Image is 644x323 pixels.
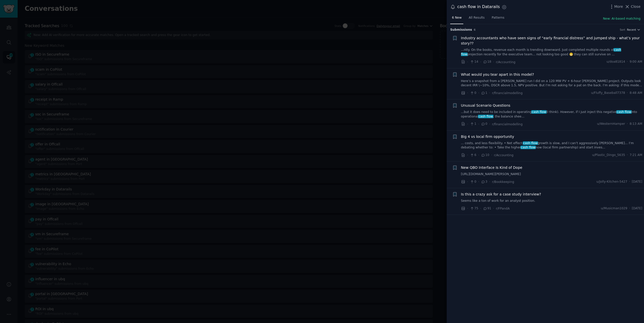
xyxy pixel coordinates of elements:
[481,180,487,184] span: 3
[478,179,479,184] span: ·
[461,192,541,197] a: Is this a crazy ask for a case study interview?
[461,134,514,139] a: Big 4 vs local firm opportunity
[478,122,479,127] span: ·
[457,4,500,10] div: cash flow in Datarails
[461,35,642,46] a: Industry accountants who have seen signs of “early financial distress” and jumped ship - what’s y...
[627,28,640,31] button: Recent
[491,152,492,158] span: ·
[493,206,494,211] span: ·
[480,206,481,211] span: ·
[631,4,640,9] span: Close
[478,152,479,158] span: ·
[630,91,642,95] span: 8:48 AM
[492,180,514,184] span: r/Bookkeeping
[470,91,476,95] span: 0
[461,72,534,77] a: What would you tear apart in this model?
[591,91,625,95] span: u/Fluffy_Baseball7378
[603,17,640,21] button: New: AI-based matching
[469,16,484,20] span: All Results
[607,60,625,64] span: u/doa81814
[461,48,621,56] span: cash flow
[629,180,630,184] span: ·
[496,207,510,210] span: r/FPandA
[492,123,522,126] span: r/financialmodelling
[452,16,462,20] span: 6 New
[467,179,468,184] span: ·
[630,122,642,126] span: 8:13 AM
[470,153,476,157] span: 6
[620,28,625,31] div: Sort
[461,199,642,203] a: Seems like a ton of work for an analyst position.
[470,206,478,211] span: 75
[461,79,642,88] a: Here’s a snapshot from a [PERSON_NAME] run I did on a 120 MW PV + 6-hour [PERSON_NAME] project. O...
[470,60,478,64] span: 14
[467,14,486,24] a: All Results
[627,28,636,31] span: Recent
[489,90,490,96] span: ·
[461,165,522,170] a: New QBO Interface Is Kind of Dope
[523,141,538,145] span: cash flow
[461,141,642,150] a: ... costs, and less flexibility. • Net effect:cash flowgrowth is slow, and I can’t aggressively [...
[481,153,489,157] span: 10
[627,122,628,126] span: ·
[461,48,642,57] a: ...ntly. On the books, revenue each month is trending downward. Just completed multiple rounds of...
[474,28,476,31] span: 6
[632,180,642,184] span: [DATE]
[627,153,628,157] span: ·
[629,206,630,211] span: ·
[494,153,514,157] span: r/Accounting
[490,14,506,24] a: Patterns
[597,122,625,126] span: u/WesternHamper
[470,122,476,126] span: 1
[531,110,547,114] span: cash flow
[481,91,487,95] span: 1
[496,60,516,64] span: r/Accounting
[467,90,468,96] span: ·
[632,206,642,211] span: [DATE]
[481,122,487,126] span: 0
[489,179,490,184] span: ·
[478,115,493,118] span: cash flow
[450,28,472,32] span: Submission s
[614,4,623,9] span: More
[467,152,468,158] span: ·
[467,59,468,65] span: ·
[450,14,463,24] a: 6 New
[467,122,468,127] span: ·
[483,60,491,64] span: 18
[461,172,642,177] a: [URL][DOMAIN_NAME][PERSON_NAME]
[520,146,536,149] span: cash flow
[596,180,627,184] span: u/Jolly-Kitchen-5427
[616,110,632,114] span: cash flow
[630,60,642,64] span: 9:00 AM
[461,103,510,108] a: Unusual Scenario Questions
[492,91,522,95] span: r/financialmodelling
[601,206,627,211] span: u/Musicman1029
[627,60,628,64] span: ·
[483,206,491,211] span: 91
[609,4,623,9] button: More
[480,59,481,65] span: ·
[461,110,642,119] a: ...but it does need to be included in operatingcash flow(I think). However, if I just inject this...
[592,153,625,157] span: u/Plastic_Dingo_5635
[470,180,476,184] span: 0
[625,4,640,9] button: Close
[493,59,494,65] span: ·
[467,206,468,211] span: ·
[627,91,628,95] span: ·
[489,122,490,127] span: ·
[478,90,479,96] span: ·
[630,153,642,157] span: 7:21 AM
[492,16,504,20] span: Patterns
